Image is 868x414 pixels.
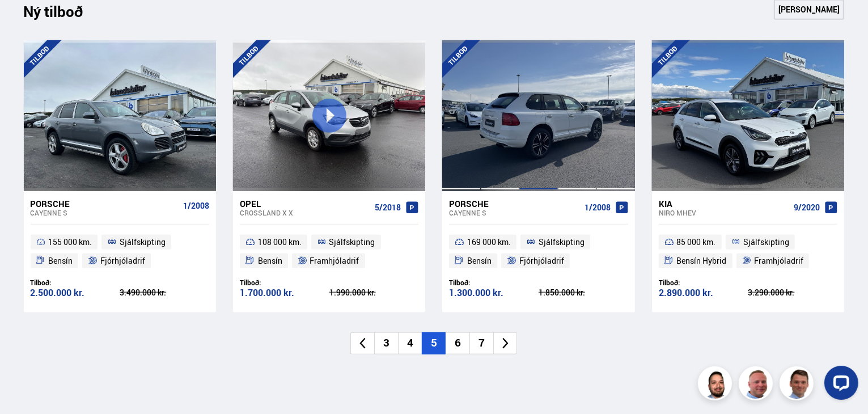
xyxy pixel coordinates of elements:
span: 85 000 km. [677,235,716,249]
a: Opel Crossland X X 5/2018 108 000 km. Sjálfskipting Bensín Framhjóladrif Tilboð: 1.700.000 kr. 1.... [233,191,425,312]
div: Niro MHEV [659,209,789,217]
div: 3.490.000 kr. [120,289,209,297]
div: Porsche [31,198,179,209]
div: 3.290.000 kr. [748,289,837,297]
span: Fjórhjóladrif [519,254,564,268]
div: 1.990.000 kr. [329,289,419,297]
span: 1/2008 [585,203,611,212]
span: Sjálfskipting [539,235,585,249]
span: Bensín [467,254,492,268]
div: 1.700.000 kr. [240,288,329,298]
span: Bensín Hybrid [677,254,727,268]
span: Framhjóladrif [310,254,359,268]
div: Tilboð: [449,278,539,287]
span: 9/2020 [794,203,820,212]
div: Tilboð: [659,278,748,287]
a: Porsche Cayenne S 1/2008 155 000 km. Sjálfskipting Bensín Fjórhjóladrif Tilboð: 2.500.000 kr. 3.4... [24,191,216,312]
div: Opel [240,198,370,209]
div: 2.500.000 kr. [31,288,120,298]
li: 3 [374,332,398,354]
span: Sjálfskipting [120,235,166,249]
div: Cayenne S [449,209,579,217]
span: Fjórhjóladrif [100,254,145,268]
span: Bensín [48,254,73,268]
div: 2.890.000 kr. [659,288,748,298]
li: 6 [446,332,469,354]
a: Kia Niro MHEV 9/2020 85 000 km. Sjálfskipting Bensín Hybrid Framhjóladrif Tilboð: 2.890.000 kr. 3... [652,191,844,312]
span: Sjálfskipting [329,235,375,249]
div: 1.300.000 kr. [449,288,539,298]
div: Tilboð: [240,278,329,287]
a: Porsche Cayenne S 1/2008 169 000 km. Sjálfskipting Bensín Fjórhjóladrif Tilboð: 1.300.000 kr. 1.8... [442,191,634,312]
li: 5 [422,332,446,354]
div: Cayenne S [31,209,179,217]
img: nhp88E3Fdnt1Opn2.png [700,368,734,402]
div: Ný tilboð [24,3,103,27]
span: 1/2008 [183,201,209,210]
div: 1.850.000 kr. [539,289,628,297]
span: 108 000 km. [258,235,302,249]
img: FbJEzSuNWCJXmdc-.webp [781,368,815,402]
div: Tilboð: [31,278,120,287]
span: Bensín [258,254,282,268]
span: 155 000 km. [48,235,92,249]
div: Kia [659,198,789,209]
iframe: LiveChat chat widget [815,361,863,409]
li: 7 [469,332,493,354]
img: siFngHWaQ9KaOqBr.png [740,368,774,402]
span: 5/2018 [375,203,401,212]
span: 169 000 km. [467,235,511,249]
span: Sjálfskipting [743,235,789,249]
div: Crossland X X [240,209,370,217]
li: 4 [398,332,422,354]
span: Framhjóladrif [754,254,803,268]
div: Porsche [449,198,579,209]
